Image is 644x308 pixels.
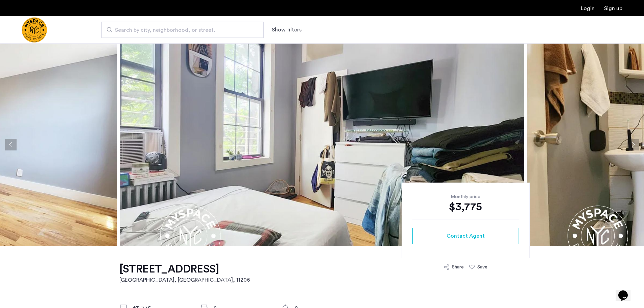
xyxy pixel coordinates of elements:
a: [STREET_ADDRESS][GEOGRAPHIC_DATA], [GEOGRAPHIC_DATA], 11206 [119,262,250,284]
button: button [412,228,519,244]
div: Share [452,264,464,270]
a: Registration [604,6,622,11]
a: Cazamio Logo [22,17,47,43]
input: Apartment Search [101,22,264,38]
h2: [GEOGRAPHIC_DATA], [GEOGRAPHIC_DATA] , 11206 [119,276,250,284]
h1: [STREET_ADDRESS] [119,262,250,276]
button: Previous apartment [5,139,17,150]
div: Monthly price [412,193,519,200]
div: $3,775 [412,200,519,214]
iframe: chat widget [616,281,637,301]
img: logo [22,17,47,43]
button: Show or hide filters [272,26,302,34]
a: Login [581,6,595,11]
span: Search by city, neighborhood, or street. [115,26,245,34]
span: Contact Agent [447,232,485,240]
button: Next apartment [627,139,639,150]
img: apartment [120,43,524,246]
div: Save [477,264,487,270]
